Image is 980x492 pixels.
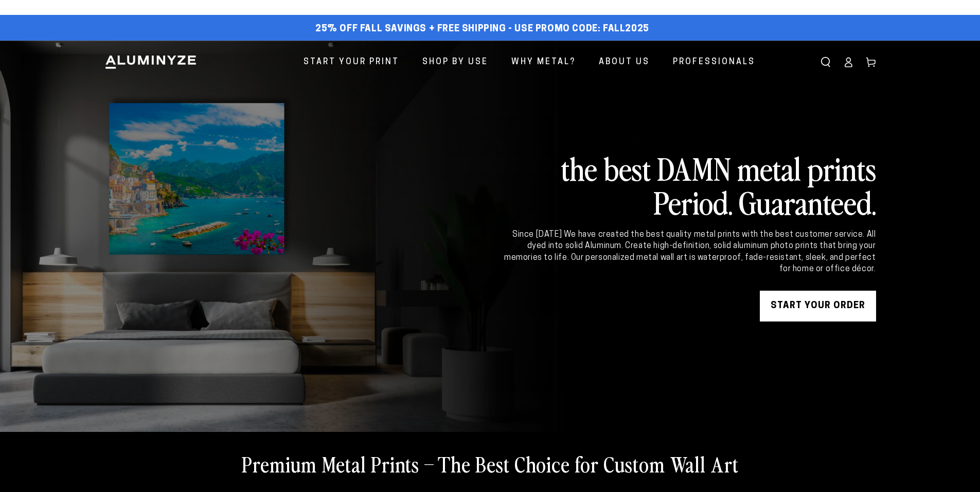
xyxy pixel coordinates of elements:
[511,55,576,70] span: Why Metal?
[591,49,657,76] a: About Us
[422,55,488,70] span: Shop By Use
[599,55,650,70] span: About Us
[415,49,496,76] a: Shop By Use
[665,49,763,76] a: Professionals
[296,49,407,76] a: Start Your Print
[814,51,837,73] summary: Search our site
[503,151,876,219] h2: the best DAMN metal prints Period. Guaranteed.
[304,55,399,70] span: Start Your Print
[315,24,649,35] span: 25% off FALL Savings + Free Shipping - Use Promo Code: FALL2025
[673,55,755,70] span: Professionals
[104,54,197,70] img: Aluminyze
[504,49,583,76] a: Why Metal?
[503,229,876,275] div: Since [DATE] We have created the best quality metal prints with the best customer service. All dy...
[242,450,739,477] h2: Premium Metal Prints – The Best Choice for Custom Wall Art
[760,291,876,321] a: START YOUR Order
